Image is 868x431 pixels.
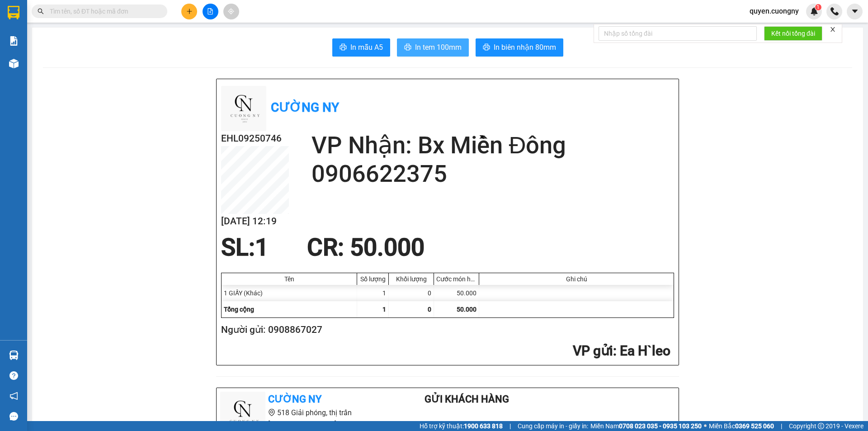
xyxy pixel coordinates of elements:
[359,275,386,283] div: Số lượng
[9,371,18,380] span: question-circle
[391,275,431,283] div: Khối lượng
[8,6,19,19] img: logo-vxr
[307,233,425,261] span: CR : 50.000
[619,422,702,430] strong: 0708 023 035 - 0935 103 250
[268,409,275,416] span: environment
[221,233,255,261] span: SL:
[357,285,389,301] div: 1
[311,160,674,188] h2: 0906622375
[818,423,824,429] span: copyright
[389,285,434,301] div: 0
[350,42,383,53] span: In mẫu A5
[332,38,390,57] button: printerIn mẫu A5
[397,38,469,57] button: printerIn tem 100mm
[221,86,266,131] img: logo.jpg
[404,43,411,52] span: printer
[223,4,239,19] button: aim
[425,393,509,405] b: Gửi khách hàng
[742,5,806,17] span: quyen.cuongny
[221,214,289,229] h2: [DATE] 12:19
[590,421,702,431] span: Miền Nam
[9,350,19,360] img: warehouse-icon
[415,42,462,53] span: In tem 100mm
[457,306,476,313] span: 50.000
[851,7,859,15] span: caret-down
[382,306,386,313] span: 1
[428,306,431,313] span: 0
[221,131,289,146] h2: EHL09250746
[847,4,863,19] button: caret-down
[709,421,774,431] span: Miền Bắc
[434,285,479,301] div: 50.000
[9,392,18,400] span: notification
[476,38,563,57] button: printerIn biên nhận 80mm
[599,26,757,41] input: Nhập số tổng đài
[268,393,321,405] b: Cường Ny
[186,8,193,14] span: plus
[518,421,588,431] span: Cung cấp máy in - giấy in:
[9,36,19,46] img: solution-icon
[764,26,822,41] button: Kết nối tổng đài
[9,59,19,68] img: warehouse-icon
[781,421,782,431] span: |
[255,233,269,261] span: 1
[221,322,670,337] h2: Người gửi: 0908867027
[830,26,836,33] span: close
[220,407,388,430] li: 518 Giải phóng, thị trấn [GEOGRAPHIC_DATA]
[181,4,197,19] button: plus
[810,7,818,15] img: icon-new-feature
[311,131,674,160] h2: VP Nhận: Bx Miền Đông
[228,8,234,14] span: aim
[221,342,670,360] h2: : Ea H`leo
[224,275,354,283] div: Tên
[38,8,44,14] span: search
[483,43,490,52] span: printer
[50,6,156,16] input: Tìm tên, số ĐT hoặc mã đơn
[509,421,511,431] span: |
[815,4,821,10] sup: 1
[830,7,839,15] img: phone-icon
[494,42,556,53] span: In biên nhận 80mm
[735,422,774,430] strong: 0369 525 060
[771,28,815,38] span: Kết nối tổng đài
[271,100,339,115] b: Cường Ny
[203,4,218,19] button: file-add
[573,343,613,359] span: VP gửi
[9,412,18,421] span: message
[340,43,347,52] span: printer
[207,8,213,14] span: file-add
[464,422,503,430] strong: 1900 633 818
[224,306,254,313] span: Tổng cộng
[704,424,707,428] span: ⚪️
[816,4,820,10] span: 1
[481,275,671,283] div: Ghi chú
[436,275,476,283] div: Cước món hàng
[420,421,503,431] span: Hỗ trợ kỹ thuật:
[222,285,357,301] div: 1 GIẤY (Khác)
